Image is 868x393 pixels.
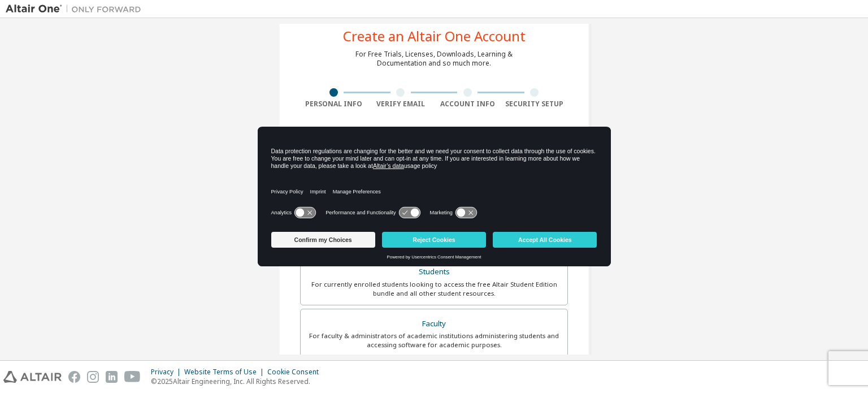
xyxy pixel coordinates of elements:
img: Altair One [6,3,147,15]
img: instagram.svg [87,371,99,383]
div: Students [307,264,561,280]
div: Faculty [307,316,561,332]
img: linkedin.svg [106,371,118,383]
img: youtube.svg [124,371,141,383]
div: Personal Info [300,100,367,109]
div: Cookie Consent [267,368,325,377]
div: Create an Altair One Account [343,29,526,43]
div: Privacy [151,368,184,377]
div: For faculty & administrators of academic institutions administering students and accessing softwa... [307,331,561,349]
div: Verify Email [367,100,435,109]
div: Security Setup [501,100,568,109]
div: Website Terms of Use [184,368,267,377]
div: For currently enrolled students looking to access the free Altair Student Edition bundle and all ... [307,280,561,298]
p: © 2025 Altair Engineering, Inc. All Rights Reserved. [151,377,325,386]
div: For Free Trials, Licenses, Downloads, Learning & Documentation and so much more. [355,50,513,68]
div: Account Info [434,100,501,109]
img: facebook.svg [68,371,80,383]
img: altair_logo.svg [3,371,62,383]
